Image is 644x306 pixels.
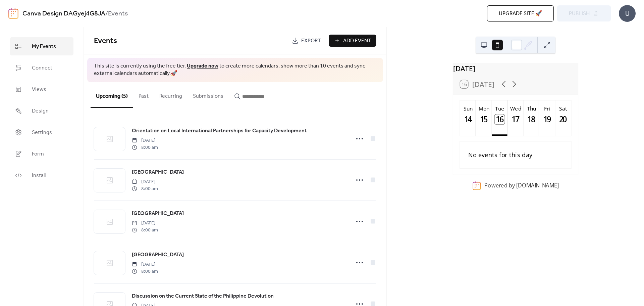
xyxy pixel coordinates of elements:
[10,80,73,98] a: Views
[557,105,568,112] div: Sat
[105,7,108,20] b: /
[461,144,570,165] div: No events for this day
[555,100,571,136] button: Sat20
[132,210,184,218] span: [GEOGRAPHIC_DATA]
[526,105,537,112] div: Thu
[507,100,523,136] button: Wed17
[10,145,73,163] a: Form
[479,114,489,124] div: 15
[32,107,49,115] span: Design
[154,82,187,107] button: Recurring
[558,114,568,124] div: 20
[132,292,274,301] a: Discussion on the Current State of the Philippine Devolution
[453,63,578,74] div: [DATE]
[132,261,158,268] span: [DATE]
[495,114,504,124] div: 16
[10,102,73,120] a: Design
[487,5,554,21] button: Upgrade site 🚀
[132,168,184,176] span: [GEOGRAPHIC_DATA]
[132,144,158,151] span: 8:00 am
[132,127,307,135] a: Orientation on Local International Partnerships for Capacity Development
[32,43,56,51] span: My Events
[132,220,158,227] span: [DATE]
[132,209,184,218] a: [GEOGRAPHIC_DATA]
[32,150,44,158] span: Form
[301,37,321,45] span: Export
[511,114,520,124] div: 17
[476,100,492,136] button: Mon15
[132,127,307,135] span: Orientation on Local International Partnerships for Capacity Development
[10,59,73,77] a: Connect
[494,105,505,112] div: Tue
[287,35,326,47] a: Export
[463,105,473,112] div: Sun
[132,137,158,144] span: [DATE]
[132,227,158,234] span: 8:00 am
[132,185,158,192] span: 8:00 am
[132,251,184,259] a: [GEOGRAPHIC_DATA]
[539,100,555,136] button: Fri19
[10,166,73,184] a: Install
[32,64,52,72] span: Connect
[91,82,133,108] button: Upcoming (5)
[132,251,184,259] span: [GEOGRAPHIC_DATA]
[526,114,536,124] div: 18
[132,178,158,185] span: [DATE]
[22,7,105,20] a: Canva Design DAGyej4G8JA
[542,114,552,124] div: 19
[542,105,552,112] div: Fri
[463,114,473,124] div: 14
[187,61,218,71] a: Upgrade now
[108,7,128,20] b: Events
[510,105,521,112] div: Wed
[343,37,371,45] span: Add Event
[187,82,229,107] button: Submissions
[32,172,46,180] span: Install
[32,129,52,137] span: Settings
[32,86,46,94] span: Views
[94,62,376,78] span: This site is currently using the free tier. to create more calendars, show more than 10 events an...
[460,100,476,136] button: Sun14
[329,35,376,47] button: Add Event
[133,82,154,107] button: Past
[499,10,542,18] span: Upgrade site 🚀
[132,268,158,275] span: 8:00 am
[484,182,559,189] div: Powered by
[132,168,184,177] a: [GEOGRAPHIC_DATA]
[10,123,73,141] a: Settings
[8,8,18,19] img: logo
[10,37,73,55] a: My Events
[478,105,489,112] div: Mon
[523,100,539,136] button: Thu18
[492,100,507,136] button: Tue16
[516,182,558,189] a: [DOMAIN_NAME]
[94,34,117,48] span: Events
[132,292,274,300] span: Discussion on the Current State of the Philippine Devolution
[619,5,636,22] div: U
